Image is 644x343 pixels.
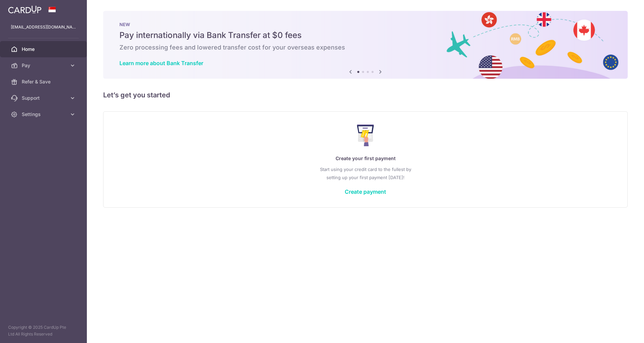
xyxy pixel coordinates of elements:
[357,125,374,146] img: Make Payment
[119,30,611,41] h5: Pay internationally via Bank Transfer at $0 fees
[103,11,628,79] img: Bank transfer banner
[22,95,67,101] span: Support
[22,46,67,53] span: Home
[119,60,203,66] a: Learn more about Bank Transfer
[119,22,611,27] p: NEW
[11,24,76,31] p: [EMAIL_ADDRESS][DOMAIN_NAME]
[22,78,67,85] span: Refer & Save
[345,188,386,195] a: Create payment
[119,43,611,52] h6: Zero processing fees and lowered transfer cost for your overseas expenses
[103,90,628,100] h5: Let’s get you started
[22,62,67,69] span: Pay
[117,154,614,163] p: Create your first payment
[8,5,41,14] img: CardUp
[117,165,614,182] p: Start using your credit card to the fullest by setting up your first payment [DATE]!
[22,111,67,118] span: Settings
